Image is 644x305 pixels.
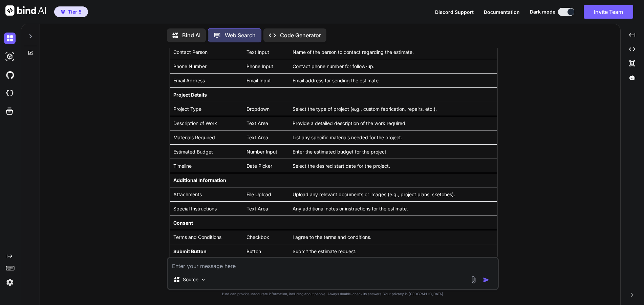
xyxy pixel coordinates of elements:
td: Phone Number [170,59,243,73]
td: Name of the person to contact regarding the estimate. [289,45,497,59]
img: darkChat [4,33,16,44]
img: settings [4,277,16,288]
td: Email Address [170,73,243,87]
td: Text Input [243,45,289,59]
td: List any specific materials needed for the project. [289,130,497,144]
td: Timeline [170,159,243,173]
strong: Consent [173,220,193,226]
td: Contact Person [170,45,243,59]
span: Discord Support [435,9,474,15]
button: premiumTier 5 [54,6,88,17]
td: Phone Input [243,59,289,73]
td: Description of Work [170,116,243,130]
img: premium [61,10,65,14]
img: Pick Models [200,277,206,283]
p: Web Search [225,31,256,39]
td: Date Picker [243,159,289,173]
strong: Additional Information [173,177,226,183]
td: Checkbox [243,230,289,244]
td: I agree to the terms and conditions. [289,230,497,244]
td: Project Type [170,102,243,116]
img: cloudideIcon [4,87,16,99]
img: icon [483,277,490,283]
span: Tier 5 [68,8,82,15]
td: Email Input [243,73,289,87]
td: Select the type of project (e.g., custom fabrication, repairs, etc.). [289,102,497,116]
td: Provide a detailed description of the work required. [289,116,497,130]
button: Documentation [484,8,520,16]
button: Invite Team [584,5,633,19]
p: Code Generator [280,31,321,39]
td: Any additional notes or instructions for the estimate. [289,201,497,216]
td: Enter the estimated budget for the project. [289,144,497,159]
td: Select the desired start date for the project. [289,159,497,173]
td: Materials Required [170,130,243,144]
img: attachment [470,276,477,284]
p: Bind AI [182,31,200,39]
td: Dropdown [243,102,289,116]
td: Text Area [243,116,289,130]
td: Button [243,244,289,258]
img: githubDark [4,69,16,81]
td: Estimated Budget [170,144,243,159]
td: Email address for sending the estimate. [289,73,497,87]
td: File Upload [243,187,289,201]
span: Dark mode [530,8,555,15]
td: Text Area [243,201,289,216]
td: Upload any relevant documents or images (e.g., project plans, sketches). [289,187,497,201]
button: Discord Support [435,8,474,16]
img: Bind AI [5,5,46,16]
span: Documentation [484,9,520,15]
img: darkAi-studio [4,51,16,62]
td: Number Input [243,144,289,159]
td: Text Area [243,130,289,144]
p: Bind can provide inaccurate information, including about people. Always double-check its answers.... [167,291,499,297]
td: Special Instructions [170,201,243,216]
td: Contact phone number for follow-up. [289,59,497,73]
p: Source [183,276,198,283]
td: Submit the estimate request. [289,244,497,258]
td: Terms and Conditions [170,230,243,244]
strong: Submit Button [173,248,207,254]
td: Attachments [170,187,243,201]
strong: Project Details [173,92,207,98]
